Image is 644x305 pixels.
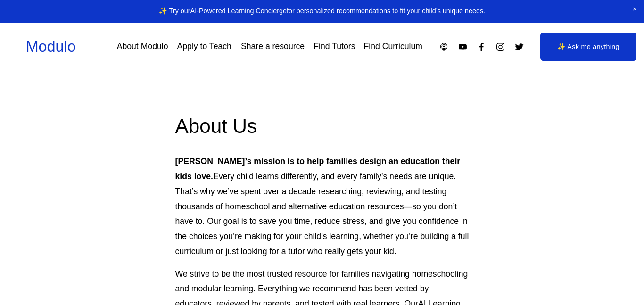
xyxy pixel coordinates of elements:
[514,42,524,52] a: Twitter
[495,42,505,52] a: Instagram
[175,154,469,259] p: Every child learns differently, and every family’s needs are unique. That’s why we’ve spent over ...
[314,39,355,55] a: Find Tutors
[364,39,422,55] a: Find Curriculum
[177,39,231,55] a: Apply to Teach
[540,33,636,61] a: ✨ Ask me anything
[26,38,76,55] a: Modulo
[190,7,287,15] a: AI-Powered Learning Concierge
[241,39,305,55] a: Share a resource
[117,39,168,55] a: About Modulo
[175,157,463,181] strong: [PERSON_NAME]’s mission is to help families design an education their kids love.
[175,113,469,139] h2: About Us
[439,42,449,52] a: Apple Podcasts
[477,42,487,52] a: Facebook
[458,42,468,52] a: YouTube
